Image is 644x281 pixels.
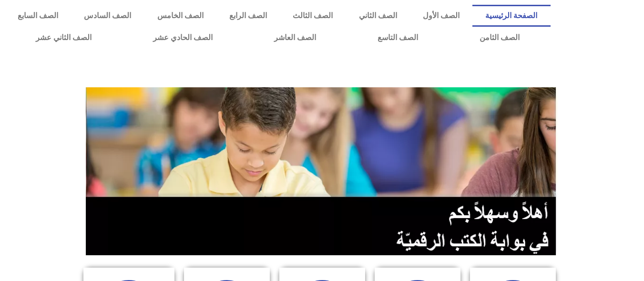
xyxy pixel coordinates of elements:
[472,5,550,27] a: الصفحة الرئيسية
[144,5,216,27] a: الصف الخامس
[122,27,243,49] a: الصف الحادي عشر
[216,5,280,27] a: الصف الرابع
[280,5,346,27] a: الصف الثالث
[410,5,472,27] a: الصف الأول
[5,5,71,27] a: الصف السابع
[346,5,410,27] a: الصف الثاني
[5,27,122,49] a: الصف الثاني عشر
[347,27,449,49] a: الصف التاسع
[71,5,144,27] a: الصف السادس
[243,27,347,49] a: الصف العاشر
[449,27,550,49] a: الصف الثامن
